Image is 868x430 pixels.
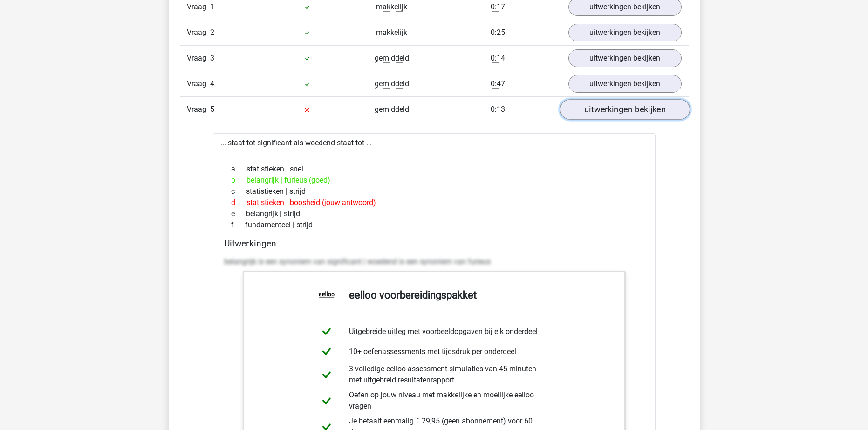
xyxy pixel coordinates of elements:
[210,2,214,11] span: 1
[224,197,644,208] div: statistieken | boosheid (jouw antwoord)
[491,105,505,114] span: 0:13
[375,79,409,89] span: gemiddeld
[376,28,407,37] span: makkelijk
[375,54,409,63] span: gemiddeld
[376,2,407,12] span: makkelijk
[491,28,505,37] span: 0:25
[224,186,644,197] div: statistieken | strijd
[568,24,682,41] a: uitwerkingen bekijken
[231,164,246,175] span: a
[568,49,682,67] a: uitwerkingen bekijken
[231,175,246,186] span: b
[224,256,644,267] p: belangrijk is een synoniem van significant | woedend is een synoniem van furieus
[231,219,245,231] span: f
[210,105,214,114] span: 5
[491,54,505,63] span: 0:14
[568,75,682,93] a: uitwerkingen bekijken
[210,54,214,62] span: 3
[231,197,246,208] span: d
[231,186,246,197] span: c
[210,28,214,37] span: 2
[491,79,505,89] span: 0:47
[210,79,214,88] span: 4
[187,104,210,115] span: Vraag
[491,2,505,12] span: 0:17
[187,1,210,13] span: Vraag
[224,175,644,186] div: belangrijk | furieus (goed)
[224,208,644,219] div: belangrijk | strijd
[187,27,210,38] span: Vraag
[224,164,644,175] div: statistieken | snel
[187,53,210,64] span: Vraag
[224,219,644,231] div: fundamenteel | strijd
[187,78,210,89] span: Vraag
[560,99,690,120] a: uitwerkingen bekijken
[224,238,644,249] h4: Uitwerkingen
[231,208,246,219] span: e
[375,105,409,114] span: gemiddeld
